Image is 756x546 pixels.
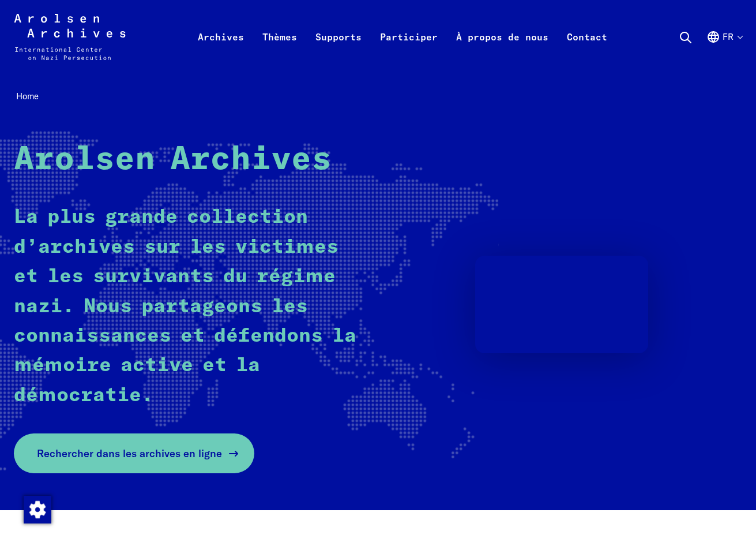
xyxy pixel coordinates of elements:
[14,203,358,410] p: La plus grande collection d’archives sur les victimes et les survivants du régime nazi. Nous part...
[189,14,616,60] nav: Principal
[558,28,616,74] a: Contact
[23,495,51,523] div: Modification du consentement
[706,30,742,72] button: Français, sélection de la langue
[371,28,447,74] a: Participer
[306,28,371,74] a: Supports
[14,143,332,176] strong: Arolsen Archives
[253,28,306,74] a: Thèmes
[189,28,253,74] a: Archives
[37,446,222,461] span: Rechercher dans les archives en ligne
[24,496,51,523] img: Modification du consentement
[16,91,39,102] span: Home
[447,28,558,74] a: À propos de nous
[14,433,254,473] a: Rechercher dans les archives en ligne
[14,88,742,105] nav: Breadcrumb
